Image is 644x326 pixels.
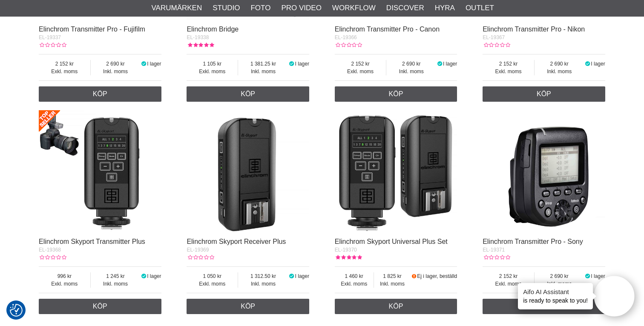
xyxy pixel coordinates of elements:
[288,61,295,67] i: I lager
[39,34,61,40] span: EL-19337
[281,3,321,14] a: Pro Video
[335,238,448,245] a: Elinchrom Skyport Universal Plus Set
[591,61,605,67] span: I lager
[584,61,591,67] i: I lager
[483,238,583,245] a: Elinchrom Transmitter Pro - Sony
[332,3,376,14] a: Workflow
[483,280,534,288] span: Exkl. moms
[39,238,145,245] a: Elinchrom Skyport Transmitter Plus
[295,273,309,279] span: I lager
[250,3,270,14] a: Foto
[187,280,238,288] span: Exkl. moms
[238,280,288,288] span: Inkl. moms
[91,280,141,288] span: Inkl. moms
[39,60,90,68] span: 2 152
[523,287,588,296] h4: Aifo AI Assistant
[584,273,591,279] i: I lager
[417,273,457,279] span: Ej i lager, beställd
[10,304,23,317] img: Revisit consent button
[483,34,505,40] span: EL-19367
[187,238,286,245] a: Elinchrom Skyport Receiver Plus
[335,254,362,261] div: Kundbetyg: 5.00
[147,273,161,279] span: I lager
[535,280,584,288] span: Inkl. moms
[39,280,90,288] span: Exkl. moms
[518,283,593,309] div: is ready to speak to you!
[187,254,214,261] div: Kundbetyg: 0
[187,247,209,253] span: EL-19369
[187,60,238,68] span: 1 105
[10,303,23,318] button: Samtyckesinställningar
[483,41,510,49] div: Kundbetyg: 0
[335,110,457,233] img: Elinchrom Skyport Universal Plus Set
[335,41,362,49] div: Kundbetyg: 0
[335,299,457,314] a: Köp
[39,272,90,280] span: 996
[386,60,436,68] span: 2 690
[483,272,534,280] span: 2 152
[335,34,357,40] span: EL-19366
[288,273,295,279] i: I lager
[187,26,239,33] a: Elinchrom Bridge
[91,272,141,280] span: 1 245
[140,273,147,279] i: I lager
[335,272,374,280] span: 1 460
[39,299,161,314] a: Köp
[140,61,147,67] i: I lager
[39,110,161,233] img: Elinchrom Skyport Transmitter Plus
[238,272,288,280] span: 1 312.50
[443,61,457,67] span: I lager
[39,26,145,33] a: Elinchrom Transmitter Pro - Fujifilm
[411,273,417,279] i: Beställd
[535,68,584,75] span: Inkl. moms
[466,3,494,14] a: Outlet
[187,299,309,314] a: Köp
[335,26,440,33] a: Elinchrom Transmitter Pro - Canon
[386,68,436,75] span: Inkl. moms
[39,68,90,75] span: Exkl. moms
[39,247,61,253] span: EL-19368
[335,280,374,288] span: Exkl. moms
[483,26,585,33] a: Elinchrom Transmitter Pro - Nikon
[335,60,386,68] span: 2 152
[187,68,238,75] span: Exkl. moms
[483,299,605,314] a: Köp
[483,247,505,253] span: EL-19371
[483,60,534,68] span: 2 152
[238,60,288,68] span: 1 381.25
[213,3,240,14] a: Studio
[483,110,605,233] img: Elinchrom Transmitter Pro - Sony
[591,273,605,279] span: I lager
[374,272,411,280] span: 1 825
[435,3,455,14] a: Hyra
[483,254,510,261] div: Kundbetyg: 0
[386,3,424,14] a: Discover
[187,41,214,49] div: Kundbetyg: 5.00
[39,86,161,102] a: Köp
[483,68,534,75] span: Exkl. moms
[535,60,584,68] span: 2 690
[535,272,584,280] span: 2 690
[335,247,357,253] span: EL-19370
[91,60,141,68] span: 2 690
[39,254,66,261] div: Kundbetyg: 0
[374,280,411,288] span: Inkl. moms
[91,68,141,75] span: Inkl. moms
[187,34,209,40] span: EL-19338
[295,61,309,67] span: I lager
[152,3,202,14] a: Varumärken
[483,86,605,102] a: Köp
[187,272,238,280] span: 1 050
[147,61,161,67] span: I lager
[187,110,309,233] img: Elinchrom Skyport Receiver Plus
[335,86,457,102] a: Köp
[238,68,288,75] span: Inkl. moms
[335,68,386,75] span: Exkl. moms
[39,41,66,49] div: Kundbetyg: 0
[187,86,309,102] a: Köp
[436,61,443,67] i: I lager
